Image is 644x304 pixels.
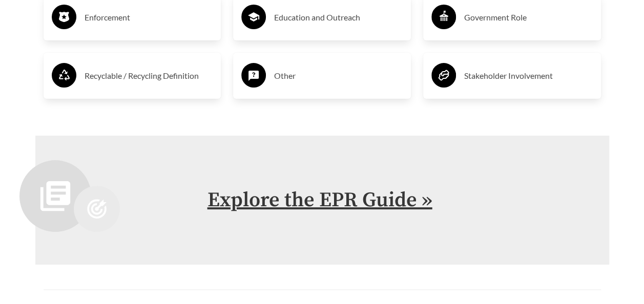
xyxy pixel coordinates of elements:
[464,9,593,26] h3: Government Role
[274,68,403,84] h3: Other
[85,9,213,26] h3: Enforcement
[207,187,432,213] a: Explore the EPR Guide »
[464,68,593,84] h3: Stakeholder Involvement
[85,68,213,84] h3: Recyclable / Recycling Definition
[274,9,403,26] h3: Education and Outreach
